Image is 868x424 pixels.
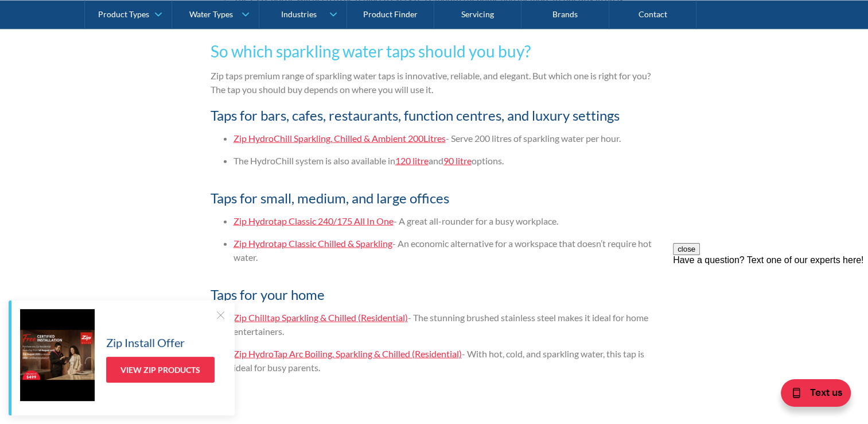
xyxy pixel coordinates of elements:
[211,69,658,97] p: Zip taps premium range of sparkling water taps is innovative, reliable, and elegant. But which on...
[211,39,658,63] h3: So which sparkling water taps should you buy?
[233,311,658,338] li: - The stunning brushed stainless steel makes it ideal for home entertainers.
[233,238,392,249] a: Zip Hydrotap Classic Chilled & Sparkling
[673,243,868,381] iframe: podium webchat widget prompt
[233,214,658,228] li: - A great all-rounder for a busy workplace.
[211,188,658,209] h4: Taps for small, medium, and large offices
[443,155,472,166] a: 90 litre
[233,215,394,226] a: Zip Hydrotap Classic 240/175 All In One
[98,9,149,19] div: Product Types
[281,9,316,19] div: Industries
[233,348,462,359] a: Zip HydroTap Arc Boiling, Sparkling & Chilled (Residential)
[395,155,429,166] a: 120 litre
[106,357,215,383] a: View Zip Products
[233,133,446,144] a: Zip HydroChill Sparkling, Chilled & Ambient 200Litres
[233,237,658,264] li: - An economic alternative for a workspace that doesn’t require hot water.
[106,334,185,351] h5: Zip Install Offer
[233,347,658,375] li: - With hot, cold, and sparkling water, this tap is ideal for busy parents.
[233,154,658,168] li: The HydroChill system is also available in and options.
[753,367,868,424] iframe: podium webchat widget bubble
[20,309,95,401] img: Zip Install Offer
[233,312,408,323] a: Zip Chilltap Sparkling & Chilled (Residential)
[211,105,658,126] h4: Taps for bars, cafes, restaurants, function centres, and luxury settings
[233,132,658,145] li: - Serve 200 litres of sparkling water per hour.
[211,284,658,305] h4: Taps for your home
[189,9,233,19] div: Water Types
[211,395,658,408] p: ‍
